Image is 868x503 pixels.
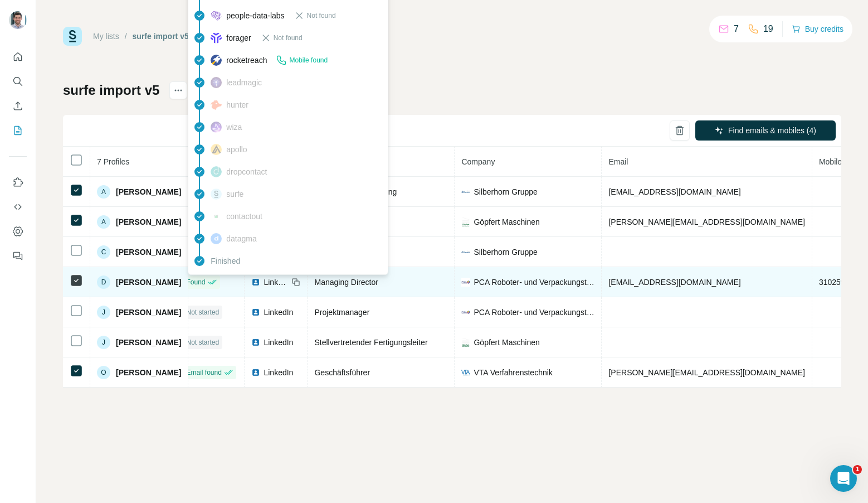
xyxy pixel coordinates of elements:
span: hunter [226,99,248,110]
span: Not found [307,11,336,21]
span: 3102594396 [819,278,862,287]
img: provider forager logo [211,32,222,43]
span: Stellvertretender Fertigungsleiter [314,338,427,347]
span: Email [608,157,628,166]
span: [EMAIL_ADDRESS][DOMAIN_NAME] [608,187,740,196]
img: LinkedIn logo [251,308,260,317]
div: C [97,245,110,259]
div: J [97,306,110,319]
span: Geschäftsführer [314,368,370,377]
img: provider contactout logo [211,214,222,219]
img: LinkedIn logo [251,338,260,347]
img: provider apollo logo [211,144,222,155]
img: company-logo [461,278,470,287]
span: Managing Director [314,278,378,287]
div: A [97,215,110,229]
span: [PERSON_NAME][EMAIL_ADDRESS][DOMAIN_NAME] [608,217,804,226]
span: [PERSON_NAME] [116,277,181,288]
button: Feedback [9,246,27,266]
img: company-logo [461,308,470,317]
span: datagma [226,233,256,244]
img: provider rocketreach logo [211,55,222,66]
span: Email found [186,367,221,378]
div: surfe import v5 [133,31,189,42]
img: company-logo [461,368,470,377]
span: Found [186,277,205,287]
span: apollo [226,144,247,155]
span: PCA Roboter- und Verpackungstechnik GmbH [474,277,594,288]
img: company-logo [461,187,470,196]
span: [PERSON_NAME][EMAIL_ADDRESS][DOMAIN_NAME] [608,368,804,377]
span: [EMAIL_ADDRESS][DOMAIN_NAME] [608,278,740,287]
span: Finished [211,255,240,267]
button: actions [169,81,187,99]
span: [PERSON_NAME] [116,216,181,228]
span: [PERSON_NAME] [116,307,181,318]
li: / [125,31,127,42]
img: provider wiza logo [211,122,222,133]
span: PCA Roboter- und Verpackungstechnik GmbH [474,307,594,318]
img: Avatar [9,11,27,29]
span: Silberhorn Gruppe [474,186,537,197]
button: Find emails & mobiles (4) [695,120,836,141]
iframe: Intercom live chat [830,465,857,492]
a: My lists [93,32,119,41]
span: Find emails & mobiles (4) [728,125,816,136]
button: Use Surfe API [9,197,27,217]
img: company-logo [461,248,470,257]
p: 7 [734,22,739,36]
span: LinkedIn [264,367,293,378]
span: wiza [226,122,242,133]
span: LinkedIn [264,277,288,288]
img: provider hunter logo [211,100,222,110]
button: Enrich CSV [9,96,27,116]
div: D [97,275,110,289]
img: provider leadmagic logo [211,77,222,88]
img: LinkedIn logo [251,278,260,287]
img: Surfe Logo [63,27,82,46]
button: Dashboard [9,221,27,241]
button: My lists [9,120,27,141]
span: rocketreach [226,55,267,66]
h1: surfe import v5 [63,81,159,99]
span: Göpfert Maschinen [474,216,539,228]
button: Search [9,71,27,91]
span: Not started [186,337,219,347]
img: provider people-data-labs logo [211,11,222,21]
span: LinkedIn [264,307,293,318]
span: Silberhorn Gruppe [474,246,537,258]
img: LinkedIn logo [251,368,260,377]
img: company-logo [461,338,470,347]
img: provider surfe logo [211,188,222,200]
span: 7 Profiles [97,157,129,166]
img: provider datagma logo [211,233,222,244]
span: Not started [186,307,219,317]
span: Projektmanager [314,308,369,317]
span: VTA Verfahrenstechnik [474,367,552,378]
span: contactout [226,211,262,222]
p: 19 [763,22,773,36]
span: Göpfert Maschinen [474,337,539,348]
img: provider dropcontact logo [211,166,222,177]
div: A [97,185,110,199]
span: leadmagic [226,77,262,88]
span: [PERSON_NAME] [116,337,181,348]
span: Mobile found [289,55,328,65]
span: [PERSON_NAME] [116,186,181,197]
span: people-data-labs [226,10,284,21]
div: O [97,366,110,379]
span: Company [461,157,495,166]
span: [PERSON_NAME] [116,367,181,378]
img: company-logo [461,217,470,226]
span: forager [226,32,251,43]
span: LinkedIn [264,337,293,348]
span: 1 [853,465,862,474]
button: Quick start [9,47,27,67]
button: Buy credits [792,21,843,37]
div: J [97,336,110,349]
span: Mobile [819,157,842,166]
span: surfe [226,188,243,200]
button: Use Surfe on LinkedIn [9,172,27,192]
span: dropcontact [226,166,267,177]
span: [PERSON_NAME] [116,246,181,258]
